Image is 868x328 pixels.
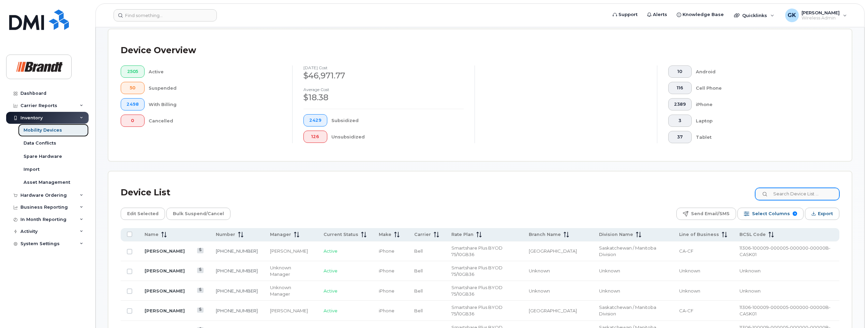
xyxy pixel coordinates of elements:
[216,308,258,313] a: [PHONE_NUMBER]
[451,285,503,297] span: Smartshare Plus BYOD 75/10GB36
[599,245,656,257] span: Saskatchewan / Manitoba Division
[121,65,145,78] button: 2505
[668,98,692,110] button: 2389
[303,131,327,143] button: 126
[802,10,840,15] span: [PERSON_NAME]
[739,304,830,316] span: 11306-100009-000005-000000-00000B-CASK01
[379,288,394,294] span: iPhone
[324,248,338,254] span: Active
[166,208,230,220] button: Bulk Suspend/Cancel
[149,65,282,78] div: Active
[414,308,423,313] span: Bell
[451,265,503,277] span: Smartshare Plus BYOD 75/10GB36
[696,115,829,127] div: Laptop
[696,131,829,143] div: Tablet
[121,184,170,202] div: Device List
[197,268,204,273] a: View Last Bill
[793,211,797,216] span: 9
[197,248,204,253] a: View Last Bill
[303,92,464,103] div: $18.38
[324,308,338,313] span: Active
[679,248,693,254] span: CA-CF
[145,248,185,254] a: [PERSON_NAME]
[197,308,204,313] a: View Last Bill
[324,268,338,273] span: Active
[121,82,145,94] button: 50
[379,248,394,254] span: iPhone
[742,13,767,18] span: Quicklinks
[679,308,693,313] span: CA-CF
[149,98,282,110] div: With Billing
[145,232,159,238] span: Name
[414,288,423,294] span: Bell
[149,82,282,94] div: Suspended
[270,308,311,314] div: [PERSON_NAME]
[379,308,394,313] span: iPhone
[379,232,391,238] span: Make
[672,8,729,21] a: Knowledge Base
[739,232,766,238] span: BCSL Code
[696,98,829,110] div: iPhone
[674,134,686,140] span: 37
[529,248,577,254] span: [GEOGRAPHIC_DATA]
[674,118,686,123] span: 3
[303,87,464,92] h4: Average cost
[668,131,692,143] button: 37
[216,232,235,238] span: Number
[529,232,561,238] span: Branch Name
[127,209,159,219] span: Edit Selected
[126,69,139,74] span: 2505
[309,118,321,123] span: 2429
[755,188,839,200] input: Search Device List ...
[121,98,145,110] button: 2498
[379,268,394,273] span: iPhone
[126,102,139,107] span: 2498
[737,208,804,220] button: Select Columns 9
[818,209,833,219] span: Export
[414,232,431,238] span: Carrier
[529,308,577,313] span: [GEOGRAPHIC_DATA]
[802,15,840,21] span: Wireless Admin
[270,232,291,238] span: Manager
[599,304,656,316] span: Saskatchewan / Manitoba Division
[121,42,196,59] div: Device Overview
[451,304,503,316] span: Smartshare Plus BYOD 75/10GB36
[752,209,790,219] span: Select Columns
[145,288,185,294] a: [PERSON_NAME]
[303,70,464,81] div: $46,971.77
[126,118,139,123] span: 0
[121,115,145,127] button: 0
[739,268,761,273] span: Unknown
[270,284,311,297] div: Unknown Manager
[121,208,165,220] button: Edit Selected
[608,8,642,21] a: Support
[173,209,224,219] span: Bulk Suspend/Cancel
[270,248,311,254] div: [PERSON_NAME]
[674,85,686,91] span: 116
[216,288,258,294] a: [PHONE_NUMBER]
[126,85,139,91] span: 50
[324,232,358,238] span: Current Status
[303,65,464,70] h4: [DATE] cost
[216,268,258,273] a: [PHONE_NUMBER]
[668,82,692,94] button: 116
[451,245,503,257] span: Smartshare Plus BYOD 75/10GB36
[674,69,686,74] span: 10
[679,288,700,294] span: Unknown
[642,8,672,21] a: Alerts
[653,11,667,18] span: Alerts
[788,11,796,19] span: GK
[676,208,736,220] button: Send Email/SMS
[599,268,620,273] span: Unknown
[145,308,185,313] a: [PERSON_NAME]
[114,9,217,21] input: Find something...
[599,232,633,238] span: Division Name
[674,102,686,107] span: 2389
[309,134,321,139] span: 126
[691,209,730,219] span: Send Email/SMS
[805,208,839,220] button: Export
[618,11,638,18] span: Support
[696,82,829,94] div: Cell Phone
[414,268,423,273] span: Bell
[739,288,761,294] span: Unknown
